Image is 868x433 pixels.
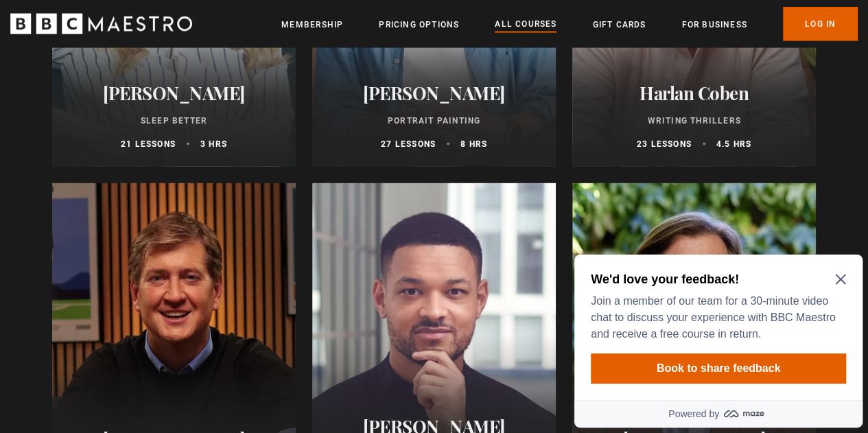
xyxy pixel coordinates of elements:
a: Powered by maze [5,151,294,178]
p: 21 lessons [121,138,176,150]
p: 8 hrs [460,138,487,150]
a: All Courses [495,17,556,32]
h2: Harlan Coben [589,82,799,104]
a: Log In [783,7,858,41]
p: 3 hrs [200,138,227,150]
h2: [PERSON_NAME] [69,82,279,104]
svg: BBC Maestro [10,14,192,34]
p: 4.5 hrs [716,138,751,150]
p: 23 lessons [637,138,692,150]
button: Close Maze Prompt [266,25,277,36]
a: Gift Cards [592,18,646,32]
a: Membership [281,18,343,32]
h2: [PERSON_NAME] [329,82,539,104]
p: Sleep Better [69,115,279,127]
button: Book to share feedback [22,104,277,134]
a: Pricing Options [379,18,459,32]
a: For business [681,18,747,32]
p: Portrait Painting [329,115,539,127]
nav: Primary [281,7,858,41]
div: Optional study invitation [5,5,294,178]
p: Writing Thrillers [589,115,799,127]
h2: We'd love your feedback! [22,22,272,38]
p: Join a member of our team for a 30-minute video chat to discuss your experience with BBC Maestro ... [22,44,272,93]
p: 27 lessons [381,138,436,150]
